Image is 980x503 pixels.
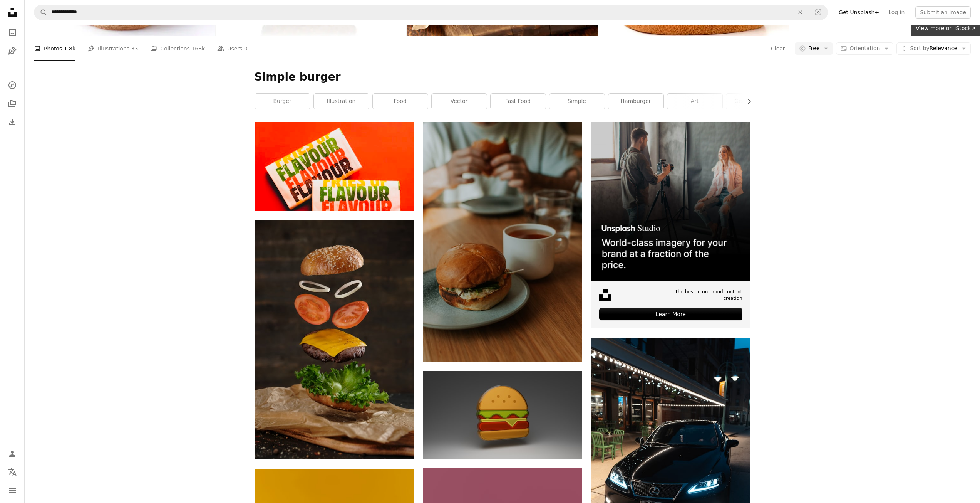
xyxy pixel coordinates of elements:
[591,122,750,328] a: The best in on-brand content creationLearn More
[373,94,428,109] a: food
[896,42,971,55] button: Sort byRelevance
[5,483,20,498] button: Menu
[742,94,750,109] button: scroll list to the right
[667,94,722,109] a: art
[591,122,750,281] img: file-1715651741414-859baba4300dimage
[5,464,20,480] button: Language
[255,163,414,170] a: happy birthday to you greeting card
[423,238,582,245] a: a person sitting at a table with a sandwich and a cup of tea
[131,44,138,53] span: 33
[217,36,248,61] a: Users 0
[808,45,820,52] span: Free
[792,5,809,20] button: Clear
[88,36,138,61] a: Illustrations 33
[244,44,248,53] span: 0
[5,446,20,461] a: Log in / Sign up
[491,94,546,109] a: fast food
[191,44,205,53] span: 168k
[150,36,205,61] a: Collections 168k
[795,42,833,55] button: Free
[884,6,909,19] a: Log in
[5,43,20,59] a: Illustrations
[591,450,750,457] a: blue bmw m 3 parked on street during night time
[911,21,980,36] a: View more on iStock↗
[916,25,975,31] span: View more on iStock ↗
[836,42,893,55] button: Orientation
[423,411,582,418] a: a 3d model of a hamburger on a gray background
[655,289,742,302] span: The best in on-brand content creation
[5,114,20,130] a: Download History
[549,94,605,109] a: simple
[608,94,663,109] a: hamburger
[423,371,582,459] img: a 3d model of a hamburger on a gray background
[910,45,957,52] span: Relevance
[915,6,971,19] button: Submit an image
[255,336,414,343] a: two burger with lettuce and tomato
[432,94,487,109] a: vector
[34,5,47,20] button: Search Unsplash
[5,96,20,111] a: Collections
[809,5,828,20] button: Visual search
[255,70,750,84] h1: Simple burger
[849,45,880,51] span: Orientation
[834,6,884,19] a: Get Unsplash+
[255,94,310,109] a: burger
[314,94,369,109] a: illustration
[5,5,20,22] a: Home — Unsplash
[423,122,582,362] img: a person sitting at a table with a sandwich and a cup of tea
[255,220,414,459] img: two burger with lettuce and tomato
[599,308,742,320] div: Learn More
[910,45,929,51] span: Sort by
[255,122,414,211] img: happy birthday to you greeting card
[5,25,20,40] a: Photos
[5,77,20,93] a: Explore
[726,94,781,109] a: getillustration
[34,5,828,20] form: Find visuals sitewide
[771,42,786,55] button: Clear
[599,289,611,301] img: file-1631678316303-ed18b8b5cb9cimage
